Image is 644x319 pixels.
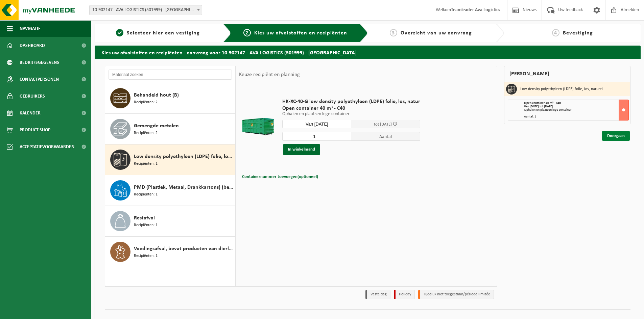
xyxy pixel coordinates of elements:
[451,7,500,12] strong: Teamleader Ava Logistics
[552,29,559,36] span: 4
[563,30,593,36] span: Bevestiging
[351,132,420,141] span: Aantal
[418,290,494,299] li: Tijdelijk niet toegestaan/période limitée
[134,130,158,136] span: Recipiënten: 2
[241,172,319,182] button: Containernummer toevoegen(optioneel)
[134,183,233,191] span: PMD (Plastiek, Metaal, Drankkartons) (bedrijven)
[98,29,218,37] a: 1Selecteer hier een vestiging
[282,98,420,105] span: HK-XC-40-G low density polyethyleen (LDPE) folie, los, natur
[134,214,155,222] span: Restafval
[105,237,235,267] button: Voedingsafval, bevat producten van dierlijke oorsprong, onverpakt, categorie 3 Recipiënten: 1
[105,206,235,237] button: Restafval Recipiënten: 1
[105,175,235,206] button: PMD (Plastiek, Metaal, Drankkartons) (bedrijven) Recipiënten: 1
[134,253,158,259] span: Recipiënten: 1
[20,37,45,54] span: Dashboard
[254,30,347,36] span: Kies uw afvalstoffen en recipiënten
[236,66,303,83] div: Keuze recipiënt en planning
[20,71,59,88] span: Contactpersonen
[134,191,158,198] span: Recipiënten: 1
[134,245,233,253] span: Voedingsafval, bevat producten van dierlijke oorsprong, onverpakt, categorie 3
[134,122,179,130] span: Gemengde metalen
[524,101,561,105] span: Open container 40 m³ - C40
[127,30,200,36] span: Selecteer hier een vestiging
[524,108,628,112] div: Ophalen en plaatsen lege container
[243,29,251,36] span: 2
[116,29,123,36] span: 1
[394,290,415,299] li: Holiday
[283,144,320,155] button: In winkelmand
[374,122,392,127] span: tot [DATE]
[365,290,390,299] li: Vaste dag
[134,161,158,167] span: Recipiënten: 1
[524,105,553,108] strong: Van [DATE] tot [DATE]
[95,46,641,59] h2: Kies uw afvalstoffen en recipiënten - aanvraag voor 10-902147 - AVA LOGISTICS (501999) - [GEOGRAP...
[282,105,420,112] span: Open container 40 m³ - C40
[524,115,628,118] div: Aantal: 1
[401,30,472,36] span: Overzicht van uw aanvraag
[242,175,318,179] span: Containernummer toevoegen(optioneel)
[20,138,74,155] span: Acceptatievoorwaarden
[20,105,41,122] span: Kalender
[105,144,235,175] button: Low density polyethyleen (LDPE) folie, los, naturel Recipiënten: 1
[134,91,179,99] span: Behandeld hout (B)
[504,66,630,82] div: [PERSON_NAME]
[20,88,45,105] span: Gebruikers
[20,54,59,71] span: Bedrijfsgegevens
[109,70,232,80] input: Materiaal zoeken
[105,114,235,144] button: Gemengde metalen Recipiënten: 2
[105,83,235,114] button: Behandeld hout (B) Recipiënten: 2
[134,99,158,106] span: Recipiënten: 2
[134,222,158,229] span: Recipiënten: 1
[282,120,351,128] input: Selecteer datum
[282,112,420,116] p: Ophalen en plaatsen lege container
[390,29,397,36] span: 3
[90,5,202,15] span: 10-902147 - AVA LOGISTICS (501999) - SINT-NIKLAAS
[520,84,603,95] h3: Low density polyethyleen (LDPE) folie, los, naturel
[20,20,41,37] span: Navigatie
[20,122,50,138] span: Product Shop
[134,153,233,161] span: Low density polyethyleen (LDPE) folie, los, naturel
[89,5,202,15] span: 10-902147 - AVA LOGISTICS (501999) - SINT-NIKLAAS
[602,131,630,141] a: Doorgaan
